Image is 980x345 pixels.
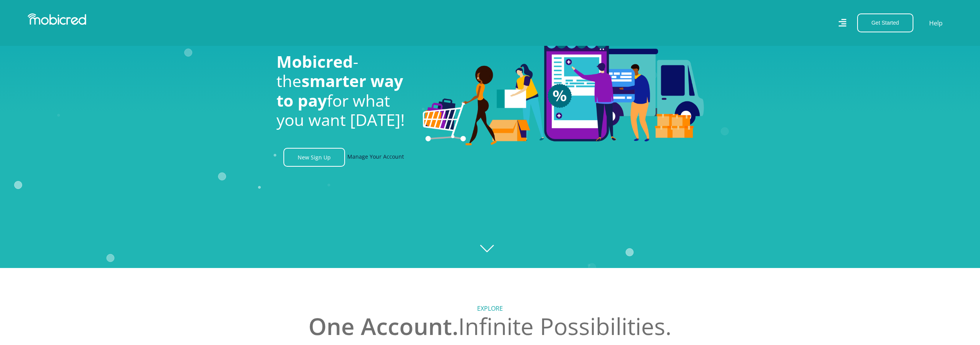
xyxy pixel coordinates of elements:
h2: Infinite Possibilities. [276,312,704,340]
a: Help [929,18,943,28]
span: Mobicred [276,50,353,72]
img: Mobicred [28,13,86,25]
a: Manage Your Account [347,148,404,167]
img: Welcome to Mobicred [423,24,704,146]
button: Get Started [857,13,913,32]
h1: - the for what you want [DATE]! [276,52,411,130]
a: New Sign Up [283,148,345,167]
span: smarter way to pay [276,70,403,111]
span: One Account. [308,310,458,342]
h5: Explore [276,305,704,312]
